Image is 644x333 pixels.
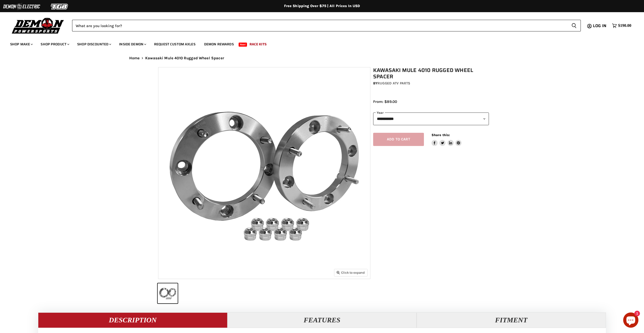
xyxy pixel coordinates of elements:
button: Search [567,20,581,31]
select: year [373,113,489,125]
span: Log in [593,23,606,29]
a: Log in [591,24,609,28]
ul: Main menu [6,37,630,49]
inbox-online-store-chat: Shopify online store chat [622,312,640,329]
span: From: $89.00 [373,99,397,104]
button: Fitment [417,312,606,328]
a: Request Custom Axles [150,39,199,49]
a: $190.00 [609,22,634,29]
span: Kawasaki Mule 4010 Rugged Wheel Spacer [145,56,224,60]
h1: Kawasaki Mule 4010 Rugged Wheel Spacer [373,67,489,80]
span: New! [239,43,247,47]
img: Kawasaki Mule 4010 Rugged Wheel Spacer [158,67,370,279]
a: Shop Product [37,39,72,49]
img: Demon Powersports [10,16,66,34]
a: Inside Demon [115,39,149,49]
a: Shop Discounted [73,39,114,49]
span: $190.00 [618,23,631,28]
a: Home [129,56,140,60]
img: TGB Logo 2 [41,2,79,11]
a: Demon Rewards [200,39,238,49]
button: Description [38,312,227,328]
a: Rugged ATV Parts [377,81,410,85]
a: Shop Make [6,39,36,49]
button: Kawasaki Mule 4010 Rugged Wheel Spacer thumbnail [158,283,178,303]
span: Share this: [432,133,450,137]
nav: Breadcrumbs [119,56,525,60]
form: Product [72,20,581,31]
span: Click to expand [337,271,365,274]
div: by [373,81,489,86]
button: Click to expand [334,269,367,276]
div: Free Shipping Over $75 | All Prices In USD [119,4,525,8]
input: Search [72,20,567,31]
aside: Share this: [432,133,462,146]
a: Race Kits [246,39,270,49]
button: Features [227,312,417,328]
img: Demon Electric Logo 2 [3,2,41,11]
